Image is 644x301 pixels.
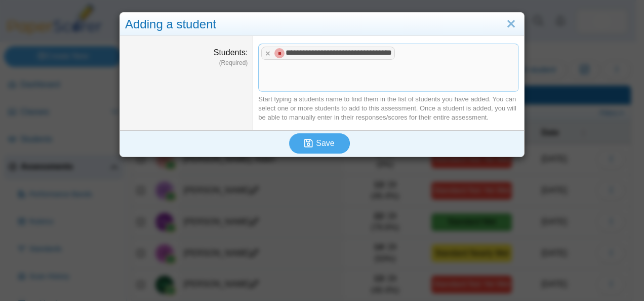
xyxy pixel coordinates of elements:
[214,48,248,57] label: Students
[316,139,334,147] span: Save
[503,16,519,33] a: Close
[258,95,519,123] div: Start typing a students name to find them in the list of students you have added. You can select ...
[125,59,248,67] dfn: (Required)
[263,50,272,57] x: remove tag
[276,51,283,56] span: Aiden Ahmed
[120,13,524,36] div: Adding a student
[289,133,350,154] button: Save
[258,44,519,92] tags: ​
